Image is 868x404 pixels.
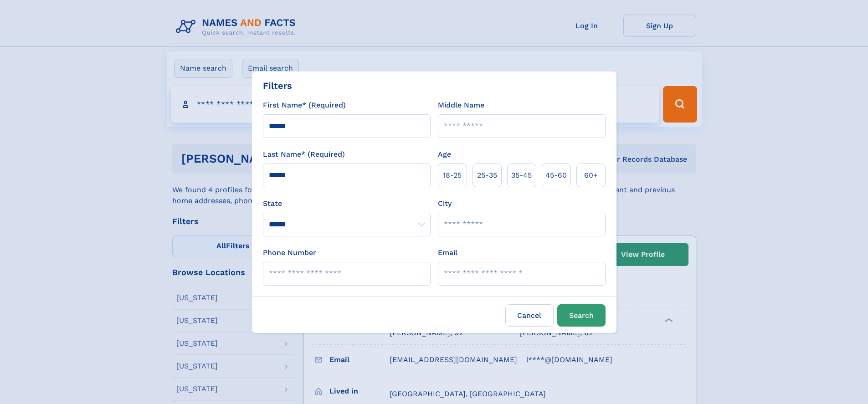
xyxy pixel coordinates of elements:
[263,198,431,209] label: State
[438,149,451,160] label: Age
[438,100,484,111] label: Middle Name
[263,247,316,258] label: Phone Number
[438,247,457,258] label: Email
[438,198,452,209] label: City
[263,149,345,160] label: Last Name* (Required)
[443,170,462,181] span: 18‑25
[477,170,497,181] span: 25‑35
[545,170,567,181] span: 45‑60
[511,170,532,181] span: 35‑45
[584,170,598,181] span: 60+
[505,304,554,327] label: Cancel
[557,304,606,327] button: Search
[263,100,346,111] label: First Name* (Required)
[263,79,292,92] div: Filters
